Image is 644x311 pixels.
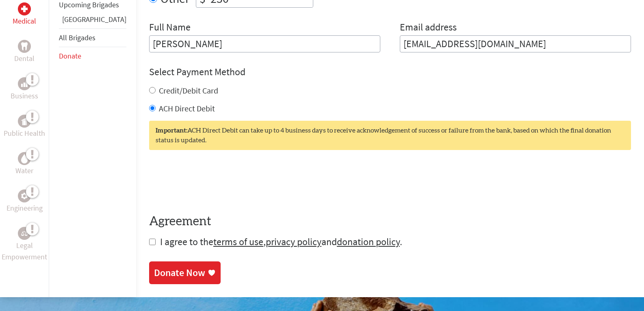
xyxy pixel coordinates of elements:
h4: Select Payment Method [149,65,631,78]
img: Dental [21,43,28,50]
a: WaterWater [15,152,33,176]
p: Business [11,90,38,102]
img: Public Health [21,117,28,125]
img: Legal Empowerment [21,231,28,236]
li: Donate [59,47,126,65]
div: Medical [18,2,31,15]
label: Full Name [149,21,191,35]
div: ACH Direct Debit can take up to 4 business days to receive acknowledgement of success or failure ... [149,121,631,150]
img: Engineering [21,193,28,199]
h4: Agreement [149,214,631,229]
a: Legal EmpowermentLegal Empowerment [2,227,47,263]
a: Donate [59,51,81,61]
div: Legal Empowerment [18,227,31,240]
p: Dental [14,53,35,64]
span: I agree to the , and . [160,235,402,248]
input: Your Email [400,35,631,52]
p: Medical [13,15,36,27]
label: Email address [400,21,457,35]
p: Public Health [4,128,45,139]
input: Enter Full Name [149,35,380,52]
a: [GEOGRAPHIC_DATA] [62,15,126,24]
p: Engineering [7,202,43,214]
div: Engineering [18,189,31,202]
div: Dental [18,40,31,53]
a: BusinessBusiness [11,77,38,102]
a: MedicalMedical [13,2,36,27]
div: Water [18,152,31,165]
a: terms of use [213,235,263,248]
a: EngineeringEngineering [7,189,43,214]
img: Water [21,154,28,163]
a: DentalDental [14,40,35,64]
a: All Brigades [59,33,95,42]
a: Donate Now [149,261,221,284]
a: Public HealthPublic Health [4,115,45,139]
strong: Important: [156,127,187,134]
a: donation policy [337,235,400,248]
label: ACH Direct Debit [159,103,215,113]
div: Business [18,77,31,90]
p: Water [15,165,33,176]
li: Guatemala [59,14,126,28]
img: Medical [21,6,28,12]
li: All Brigades [59,28,126,47]
iframe: reCAPTCHA [149,166,273,198]
p: Legal Empowerment [2,240,47,263]
div: Donate Now [154,266,205,279]
a: privacy policy [266,235,321,248]
div: Public Health [18,115,31,128]
label: Credit/Debit Card [159,85,218,96]
img: Business [21,80,28,87]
